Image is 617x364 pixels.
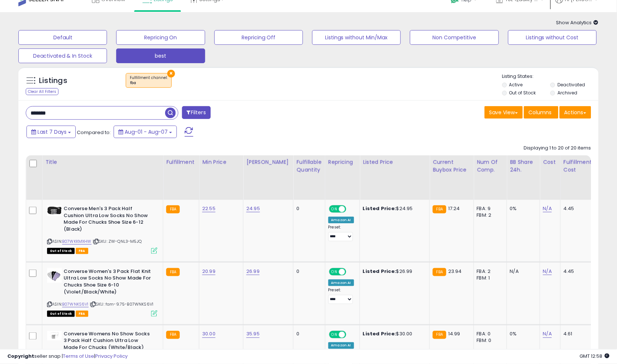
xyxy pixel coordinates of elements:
div: seller snap | | [7,353,128,360]
img: 31fZi16yn-L._SL40_.jpg [47,268,62,283]
a: 35.95 [246,331,260,338]
span: Show Analytics [556,19,599,26]
h5: Listings [39,76,67,86]
b: Listed Price: [363,268,396,275]
div: Listed Price [363,158,427,166]
div: FBM: 2 [477,212,501,219]
small: FBA [166,205,180,213]
div: Title [45,158,160,166]
a: 20.99 [202,268,215,275]
strong: Copyright [7,353,34,360]
b: Converse Men's 3 Pack Half Cushion Ultra Low Socks No Show Made For Chucks Shoe Size 6-12 (Black) [64,205,153,234]
div: Amazon AI [328,217,354,223]
b: Listed Price: [363,331,396,338]
div: FBM: 0 [477,338,501,344]
span: Compared to: [77,129,111,136]
button: Filters [182,106,211,119]
label: Archived [558,90,578,96]
a: B07WNKS6V1 [62,301,89,307]
div: Clear All Filters [26,88,58,95]
button: Non Competitive [410,30,499,45]
div: Cost [543,158,557,166]
div: Repricing [328,158,357,166]
span: FBA [76,311,88,317]
a: Terms of Use [63,353,94,360]
span: Last 7 Days [38,128,67,136]
span: | SKU: ZW-QNL3-M5JQ [93,238,142,244]
b: Converse Womens No Show Socks 3 Pack Half Cushion Ultra Low Made For Chucks (White/Black) [64,331,153,353]
div: FBA: 9 [477,205,501,212]
button: Actions [560,106,591,119]
div: Fulfillable Quantity [296,158,322,174]
button: Listings without Cost [508,30,597,45]
div: FBA: 0 [477,331,501,338]
div: 0 [296,205,319,212]
div: FBA: 2 [477,268,501,275]
a: 24.95 [246,205,260,212]
span: 14.99 [448,331,460,338]
small: FBA [433,268,446,276]
span: 17.24 [448,205,460,212]
span: All listings that are currently out of stock and unavailable for purchase on Amazon [47,248,75,254]
div: $30.00 [363,331,424,338]
button: Listings without Min/Max [312,30,401,45]
span: ON [330,206,339,212]
div: [PERSON_NAME] [246,158,290,166]
span: Columns [529,109,552,116]
span: | SKU: fam-9.75-B07WNKS6V1 [90,301,153,307]
a: B07WKKMXHW [62,238,92,245]
span: All listings that are currently out of stock and unavailable for purchase on Amazon [47,311,75,317]
span: ON [330,331,339,338]
span: FBA [76,248,88,254]
div: Current Buybox Price [433,158,471,174]
small: FBA [166,331,180,339]
a: 30.00 [202,331,215,338]
small: FBA [166,268,180,276]
span: 23.94 [448,268,462,275]
div: Fulfillment [166,158,196,166]
div: 0 [296,268,319,275]
span: OFF [345,331,357,338]
div: Num of Comp. [477,158,504,174]
div: fba [130,80,168,86]
button: Repricing On [116,30,205,45]
div: 4.45 [564,268,589,275]
div: Amazon AI [328,280,354,286]
div: 0% [510,205,534,212]
button: Columns [524,106,559,119]
div: 0% [510,331,534,338]
span: Fulfillment channel : [130,75,168,86]
div: Fulfillment Cost [564,158,592,174]
small: FBA [433,331,446,339]
div: 4.61 [564,331,589,338]
img: 41boDshFj+L._SL40_.jpg [47,205,62,216]
span: ON [330,269,339,275]
b: Converse Women's 3 Pack Flat Knit Ultra Low Socks No Show Made For Chucks Shoe Size 6-10 (Violet/... [64,268,153,297]
div: Min Price [202,158,240,166]
button: Repricing Off [214,30,303,45]
div: FBM: 1 [477,275,501,281]
div: ASIN: [47,205,157,253]
div: Preset: [328,225,354,241]
div: Preset: [328,288,354,304]
a: Privacy Policy [95,353,128,360]
b: Listed Price: [363,205,396,212]
button: Deactivated & In Stock [18,48,107,63]
span: Aug-01 - Aug-07 [125,128,168,136]
span: OFF [345,206,357,212]
div: 4.45 [564,205,589,212]
small: FBA [433,205,446,213]
button: Default [18,30,107,45]
button: Save View [485,106,523,119]
p: Listing States: [502,73,599,80]
div: BB Share 24h. [510,158,537,174]
span: 2025-08-15 12:58 GMT [580,353,610,360]
button: × [167,70,175,78]
a: N/A [543,331,552,338]
div: 0 [296,331,319,338]
label: Active [509,82,523,88]
button: Aug-01 - Aug-07 [114,126,177,138]
a: N/A [543,205,552,212]
div: ASIN: [47,268,157,316]
div: $26.99 [363,268,424,275]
